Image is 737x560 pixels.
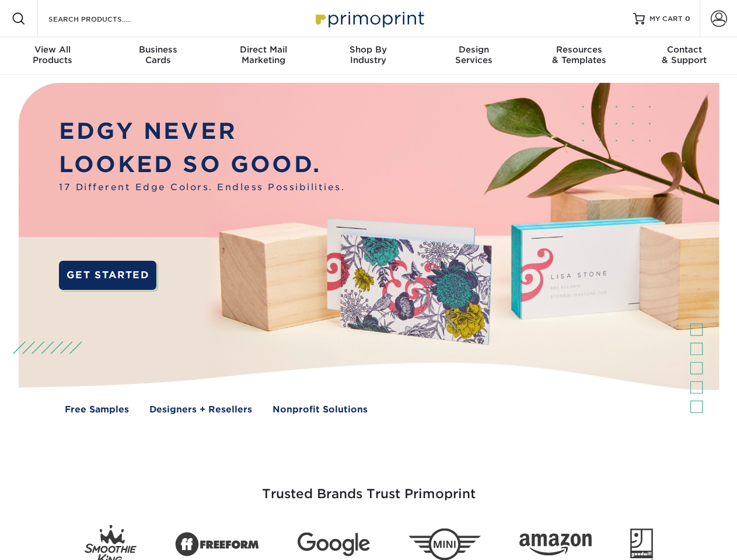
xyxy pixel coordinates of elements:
a: Contact& Support [632,37,737,75]
img: Primoprint [310,6,427,31]
span: 17 Different Edge Colors. Endless Possibilities. [59,181,345,194]
span: MY CART [649,14,683,24]
p: LOOKED SO GOOD. [59,148,345,181]
a: GET STARTED [59,261,156,290]
div: Marketing [211,44,316,65]
div: Cards [105,44,210,65]
a: Nonprofit Solutions [273,403,368,416]
a: Shop ByIndustry [316,37,421,75]
div: Industry [316,44,421,65]
div: & Templates [526,44,631,65]
span: Direct Mail [211,44,316,55]
img: Amazon [519,534,592,556]
p: EDGY NEVER [59,115,345,148]
div: Services [421,44,526,65]
a: Resources& Templates [526,37,631,75]
h3: Trusted Brands Trust Primoprint [27,459,710,516]
span: Business [105,44,210,55]
input: SEARCH PRODUCTS..... [47,12,161,26]
a: Direct MailMarketing [211,37,316,75]
span: 0 [685,15,690,23]
img: Google [298,533,370,556]
div: & Support [632,44,737,65]
span: Shop By [316,44,421,55]
a: Designers + Resellers [149,403,252,416]
a: DesignServices [421,37,526,75]
a: Free Samples [65,403,129,416]
span: Contact [632,44,737,55]
a: BusinessCards [105,37,210,75]
img: Goodwill [630,528,653,560]
span: Resources [526,44,631,55]
span: Design [421,44,526,55]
